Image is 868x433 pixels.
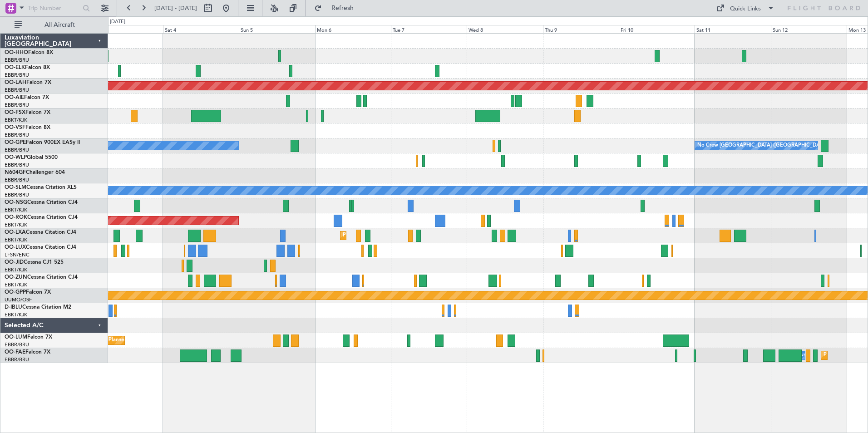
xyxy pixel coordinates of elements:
span: OO-VSF [5,125,25,130]
a: OO-LUXCessna Citation CJ4 [5,245,76,250]
span: OO-FAE [5,349,25,355]
a: EBKT/KJK [5,117,27,123]
a: OO-FAEFalcon 7X [5,349,50,355]
span: [DATE] - [DATE] [154,4,197,12]
span: N604GF [5,170,26,175]
div: Planned Maint [GEOGRAPHIC_DATA] ([GEOGRAPHIC_DATA] National) [108,334,273,347]
a: EBKT/KJK [5,221,27,228]
span: OO-LAH [5,80,26,85]
a: OO-WLPGlobal 5500 [5,155,58,160]
a: OO-GPEFalcon 900EX EASy II [5,140,80,145]
div: Wed 8 [467,25,542,33]
span: OO-GPE [5,140,26,145]
button: All Aircraft [10,18,99,32]
div: Quick Links [730,5,761,14]
a: EBKT/KJK [5,236,27,243]
div: Tue 7 [391,25,467,33]
a: EBBR/BRU [5,356,29,363]
input: Trip Number [28,1,80,15]
span: OO-ROK [5,215,27,220]
a: OO-LAHFalcon 7X [5,80,51,85]
span: OO-JID [5,260,24,265]
a: EBBR/BRU [5,162,29,168]
a: EBBR/BRU [5,57,29,64]
a: OO-JIDCessna CJ1 525 [5,260,64,265]
a: OO-LUMFalcon 7X [5,335,52,340]
a: EBBR/BRU [5,102,29,108]
a: OO-VSFFalcon 8X [5,125,50,130]
div: Fri 10 [619,25,695,33]
div: [DATE] [110,18,125,26]
div: Fri 3 [87,25,163,33]
a: D-IBLUCessna Citation M2 [5,305,71,310]
a: N604GFChallenger 604 [5,170,65,175]
span: D-IBLU [5,305,22,310]
a: OO-AIEFalcon 7X [5,95,49,100]
a: EBKT/KJK [5,266,27,273]
a: LFSN/ENC [5,251,30,258]
span: OO-LUM [5,335,27,340]
a: OO-ZUNCessna Citation CJ4 [5,275,78,280]
a: EBBR/BRU [5,147,29,153]
a: EBBR/BRU [5,72,29,79]
a: OO-ROKCessna Citation CJ4 [5,215,78,220]
a: EBBR/BRU [5,87,29,93]
span: OO-ELK [5,65,25,70]
span: OO-SLM [5,185,26,190]
a: OO-GPPFalcon 7X [5,290,51,295]
a: UUMO/OSF [5,296,32,303]
a: OO-LXACessna Citation CJ4 [5,230,76,235]
div: Planned Maint Kortrijk-[GEOGRAPHIC_DATA] [343,229,449,242]
a: EBKT/KJK [5,311,27,318]
span: All Aircraft [24,22,96,28]
span: OO-ZUN [5,275,27,280]
a: EBBR/BRU [5,177,29,183]
div: Sun 5 [239,25,315,33]
button: Quick Links [712,1,779,15]
a: OO-FSXFalcon 7X [5,110,50,115]
span: OO-LXA [5,230,26,235]
a: EBBR/BRU [5,341,29,348]
div: Mon 6 [315,25,391,33]
span: OO-HHO [5,50,28,55]
a: EBBR/BRU [5,132,29,138]
span: OO-WLP [5,155,27,160]
span: OO-FSX [5,110,25,115]
a: EBKT/KJK [5,207,27,213]
div: Sat 4 [163,25,239,33]
span: OO-AIE [5,95,24,100]
span: OO-NSG [5,200,27,205]
span: OO-LUX [5,245,26,250]
a: EBBR/BRU [5,192,29,198]
div: Sun 12 [771,25,847,33]
a: OO-SLMCessna Citation XLS [5,185,77,190]
div: Thu 9 [543,25,619,33]
span: OO-GPP [5,290,26,295]
a: EBKT/KJK [5,281,27,288]
span: Refresh [324,5,362,11]
div: No Crew [GEOGRAPHIC_DATA] ([GEOGRAPHIC_DATA] National) [697,139,849,153]
div: Sat 11 [695,25,770,33]
button: Refresh [310,1,365,15]
a: OO-HHOFalcon 8X [5,50,53,55]
a: OO-ELKFalcon 8X [5,65,50,70]
a: OO-NSGCessna Citation CJ4 [5,200,78,205]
